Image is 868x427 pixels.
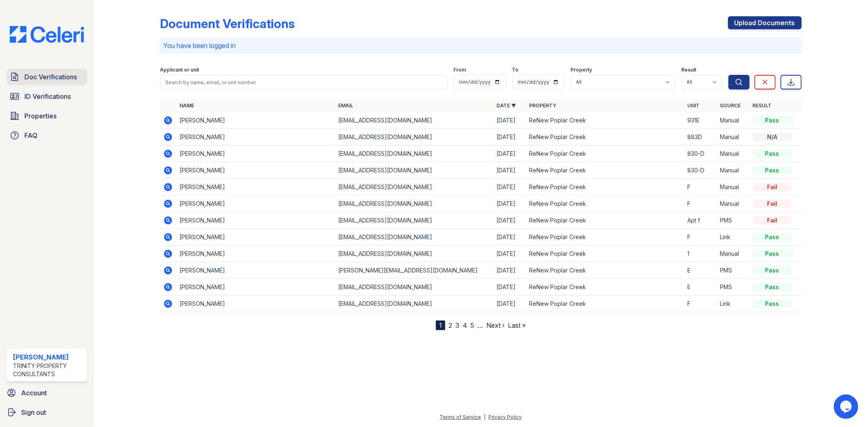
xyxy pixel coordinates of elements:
[493,246,526,262] td: [DATE]
[335,162,493,179] td: [EMAIL_ADDRESS][DOMAIN_NAME]
[526,196,684,212] td: ReNew Poplar Creek
[526,229,684,246] td: ReNew Poplar Creek
[717,112,750,129] td: Manual
[486,321,505,329] a: Next ›
[717,179,750,196] td: Manual
[335,129,493,146] td: [EMAIL_ADDRESS][DOMAIN_NAME]
[493,146,526,162] td: [DATE]
[717,129,750,146] td: Manual
[493,196,526,212] td: [DATE]
[335,112,493,129] td: [EMAIL_ADDRESS][DOMAIN_NAME]
[335,196,493,212] td: [EMAIL_ADDRESS][DOMAIN_NAME]
[176,279,335,296] td: [PERSON_NAME]
[526,179,684,196] td: ReNew Poplar Creek
[753,250,792,258] div: Pass
[717,212,750,229] td: PMS
[160,16,295,31] div: Document Verifications
[440,414,481,420] a: Terms of Service
[484,414,486,420] div: |
[834,394,860,419] iframe: chat widget
[717,196,750,212] td: Manual
[176,262,335,279] td: [PERSON_NAME]
[176,146,335,162] td: [PERSON_NAME]
[753,102,772,109] a: Result
[493,179,526,196] td: [DATE]
[335,296,493,312] td: [EMAIL_ADDRESS][DOMAIN_NAME]
[508,321,526,329] a: Last »
[455,321,459,329] a: 3
[3,26,90,43] img: CE_Logo_Blue-a8612792a0a2168367f1c8372b55b34899dd931a85d93a1a3d3e32e68fde9ad4.png
[13,362,84,378] div: Trinity Property Consultants
[526,129,684,146] td: ReNew Poplar Creek
[512,67,519,73] label: To
[335,246,493,262] td: [EMAIL_ADDRESS][DOMAIN_NAME]
[493,262,526,279] td: [DATE]
[335,179,493,196] td: [EMAIL_ADDRESS][DOMAIN_NAME]
[717,229,750,246] td: Link
[717,162,750,179] td: Manual
[526,279,684,296] td: ReNew Poplar Creek
[684,146,717,162] td: 830-D
[684,212,717,229] td: Apt f
[335,279,493,296] td: [EMAIL_ADDRESS][DOMAIN_NAME]
[176,129,335,146] td: [PERSON_NAME]
[688,102,700,109] a: Unit
[496,102,516,109] a: Date ▼
[179,102,194,109] a: Name
[335,146,493,162] td: [EMAIL_ADDRESS][DOMAIN_NAME]
[717,262,750,279] td: PMS
[684,112,717,129] td: 931E
[454,67,466,73] label: From
[24,91,71,101] span: ID Verifications
[493,212,526,229] td: [DATE]
[753,283,792,291] div: Pass
[684,129,717,146] td: 883D
[176,196,335,212] td: [PERSON_NAME]
[684,279,717,296] td: E
[493,162,526,179] td: [DATE]
[493,129,526,146] td: [DATE]
[176,246,335,262] td: [PERSON_NAME]
[684,246,717,262] td: 1
[753,200,792,208] div: Fail
[684,179,717,196] td: F
[24,111,57,121] span: Properties
[493,229,526,246] td: [DATE]
[163,41,798,50] p: You have been logged in
[684,296,717,312] td: F
[7,69,87,85] a: Doc Verifications
[13,352,84,362] div: [PERSON_NAME]
[470,321,474,329] a: 5
[717,146,750,162] td: Manual
[684,262,717,279] td: E
[753,166,792,174] div: Pass
[753,300,792,308] div: Pass
[493,112,526,129] td: [DATE]
[717,279,750,296] td: PMS
[684,196,717,212] td: F
[753,266,792,274] div: Pass
[717,296,750,312] td: Link
[3,404,90,420] a: Sign out
[728,16,802,29] a: Upload Documents
[571,67,593,73] label: Property
[684,229,717,246] td: F
[684,162,717,179] td: 830-D
[753,116,792,124] div: Pass
[753,183,792,191] div: Fail
[176,179,335,196] td: [PERSON_NAME]
[335,262,493,279] td: [PERSON_NAME][EMAIL_ADDRESS][DOMAIN_NAME]
[753,150,792,158] div: Pass
[526,262,684,279] td: ReNew Poplar Creek
[493,296,526,312] td: [DATE]
[160,67,199,73] label: Applicant or unit
[24,131,37,140] span: FAQ
[7,108,87,124] a: Properties
[489,414,522,420] a: Privacy Policy
[753,216,792,224] div: Fail
[24,72,77,82] span: Doc Verifications
[526,296,684,312] td: ReNew Poplar Creek
[717,246,750,262] td: Manual
[176,229,335,246] td: [PERSON_NAME]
